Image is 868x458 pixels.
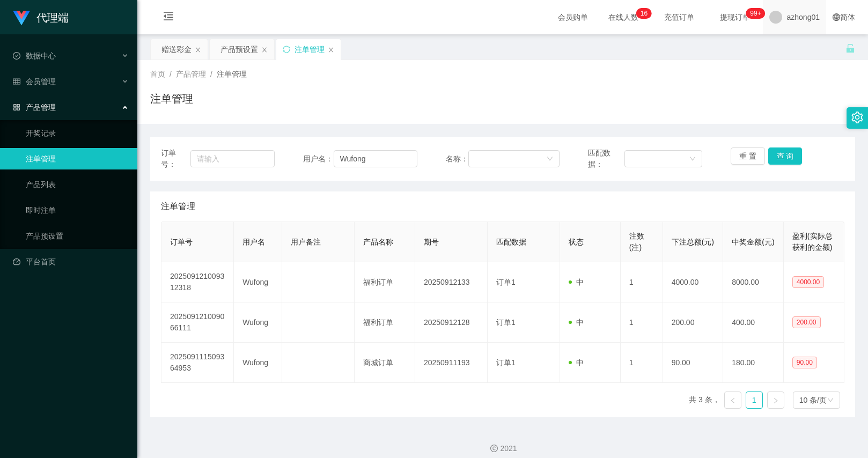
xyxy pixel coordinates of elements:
[161,343,234,383] td: 202509111509364953
[355,343,415,383] td: 商城订单
[261,47,268,53] i: 图标: close
[792,276,824,288] span: 4000.00
[644,8,648,19] p: 6
[588,147,624,170] span: 匹配数据：
[746,8,765,19] sup: 1172
[621,302,663,343] td: 1
[161,302,234,343] td: 202509121009066111
[833,13,840,21] i: 图标: global
[295,39,325,60] div: 注单管理
[334,150,417,167] input: 请输入
[13,103,56,112] span: 产品管理
[415,262,488,302] td: 20250912133
[792,316,821,328] span: 200.00
[746,392,762,408] a: 1
[845,43,855,53] i: 图标: unlock
[13,13,69,21] a: 代理端
[176,70,206,78] span: 产品管理
[13,78,20,85] i: 图标: table
[217,70,247,78] span: 注单管理
[715,13,755,21] span: 提现订单
[303,153,333,165] span: 用户名：
[773,397,779,404] i: 图标: right
[636,8,652,19] sup: 16
[150,91,193,107] h1: 注单管理
[629,232,644,252] span: 注数(注)
[242,238,265,246] span: 用户名
[26,174,129,195] a: 产品列表
[663,302,724,343] td: 200.00
[641,8,644,19] p: 1
[36,1,69,35] h1: 代理端
[26,122,129,144] a: 开奖记录
[827,397,834,404] i: 图标: down
[161,262,234,302] td: 202509121009312318
[730,397,736,404] i: 图标: left
[234,262,282,302] td: Wufong
[724,391,741,409] li: 上一页
[220,39,258,60] div: 产品预设置
[13,104,20,111] i: 图标: appstore-o
[13,11,30,26] img: logo.9652507e.png
[723,302,784,343] td: 400.00
[768,147,803,165] button: 查 询
[621,262,663,302] td: 1
[689,391,720,409] li: 共 3 条，
[26,148,129,169] a: 注单管理
[569,318,584,327] span: 中
[792,357,817,368] span: 90.00
[496,318,516,327] span: 订单1
[851,112,863,123] i: 图标: setting
[355,302,415,343] td: 福利订单
[663,343,724,383] td: 90.00
[723,262,784,302] td: 8000.00
[792,232,833,252] span: 盈利(实际总获利的金额)
[161,200,195,213] span: 注单管理
[190,150,275,167] input: 请输入
[210,70,212,78] span: /
[799,392,827,408] div: 10 条/页
[328,47,334,53] i: 图标: close
[26,225,129,247] a: 产品预设置
[569,358,584,367] span: 中
[170,70,172,78] span: /
[195,47,201,53] i: 图标: close
[621,343,663,383] td: 1
[689,156,696,163] i: 图标: down
[234,302,282,343] td: Wufong
[146,443,859,454] div: 2021
[170,238,193,246] span: 订单号
[161,147,190,170] span: 订单号：
[150,1,187,35] i: 图标: menu-fold
[13,251,129,272] a: 图标: dashboard平台首页
[723,343,784,383] td: 180.00
[161,39,192,60] div: 赠送彩金
[496,278,516,286] span: 订单1
[424,238,439,246] span: 期号
[731,147,765,165] button: 重 置
[746,391,763,409] li: 1
[659,13,700,21] span: 充值订单
[569,278,584,286] span: 中
[363,238,393,246] span: 产品名称
[415,343,488,383] td: 20250911193
[13,77,56,86] span: 会员管理
[732,238,774,246] span: 中奖金额(元)
[672,238,714,246] span: 下注总额(元)
[283,46,290,53] i: 图标: sync
[355,262,415,302] td: 福利订单
[13,52,20,60] i: 图标: check-circle-o
[26,200,129,221] a: 即时注单
[767,391,784,409] li: 下一页
[603,13,644,21] span: 在线人数
[496,238,526,246] span: 匹配数据
[547,156,553,163] i: 图标: down
[234,343,282,383] td: Wufong
[663,262,724,302] td: 4000.00
[291,238,321,246] span: 用户备注
[150,70,165,78] span: 首页
[496,358,516,367] span: 订单1
[569,238,584,246] span: 状态
[446,153,468,165] span: 名称：
[13,51,56,60] span: 数据中心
